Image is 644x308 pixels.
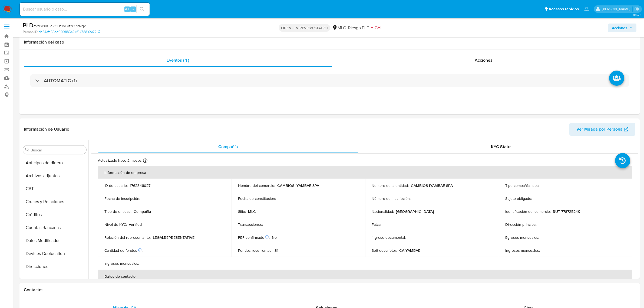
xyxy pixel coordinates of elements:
p: - [384,222,385,227]
a: da84cfa53be609885c24f6478810fc77 [39,29,100,34]
p: Ingresos mensuales : [104,261,139,266]
button: Archivos adjuntos [21,169,88,182]
span: HIGH [371,25,381,31]
p: Número de inscripción : [372,196,411,201]
p: [GEOGRAPHIC_DATA] [396,209,434,214]
button: Acciones [608,24,636,32]
p: spa [533,183,539,188]
p: Sí [275,248,278,253]
button: search-icon [136,5,147,13]
p: - [265,222,266,227]
span: KYC Status [491,144,513,150]
p: Transacciones : [238,222,263,227]
span: Alt [125,6,129,12]
p: Sitio : [238,209,246,214]
p: Tipo de entidad : [104,209,131,214]
span: Acciones [475,57,493,63]
p: - [141,261,142,266]
p: Soft descriptor : [372,248,397,253]
p: Dirección principal : [505,222,537,227]
p: No [272,235,277,240]
p: - [278,196,279,201]
p: Nacionalidad : [372,209,394,214]
span: Eventos ( 1 ) [167,57,189,63]
p: Fondos recurrentes : [238,248,272,253]
span: Acciones [612,24,627,32]
p: MLC [248,209,256,214]
p: Relación del representante : [104,235,151,240]
p: Nombre del comercio : [238,183,275,188]
button: Dispositivos Point [21,273,88,286]
span: # vd6PuK5rlYGDSwEyf3CP2Ngk [34,23,86,29]
p: PEP confirmado : [238,235,270,240]
p: Sujeto obligado : [505,196,532,201]
p: Identificación del comercio : [505,209,551,214]
button: Cruces y Relaciones [21,195,88,208]
p: Fatca : [372,222,381,227]
p: Actualizado hace 2 meses [98,158,142,163]
p: - [408,235,409,240]
th: Información de empresa [98,166,632,179]
b: Person ID [23,29,38,34]
p: aline.magdaleno@mercadolibre.com [602,6,632,12]
button: Anticipos de dinero [21,156,88,169]
a: Notificaciones [584,7,589,11]
input: Buscar usuario o caso... [20,6,150,13]
h3: AUTOMATIC (1) [44,78,77,84]
h1: Información de Usuario [24,127,69,132]
input: Buscar [31,148,84,153]
div: AUTOMATIC (1) [30,74,629,87]
span: Compañía [218,144,238,150]
p: Fecha de constitución : [238,196,276,201]
p: ID de usuario : [104,183,128,188]
p: - [145,248,146,253]
p: LEGALREPRESENTATIVE [153,235,194,240]
p: OPEN - IN REVIEW STAGE I [279,24,330,32]
p: Ingresos mensuales : [505,248,540,253]
p: - [534,196,535,201]
button: Cuentas Bancarias [21,221,88,234]
p: Fecha de inscripción : [104,196,140,201]
span: s [132,6,134,12]
button: Direcciones [21,260,88,273]
span: Riesgo PLD: [348,25,381,31]
div: MLC [332,25,346,31]
p: RUT 77872524K [553,209,580,214]
button: CBT [21,182,88,195]
button: Devices Geolocation [21,247,88,260]
button: Ver Mirada por Persona [569,123,635,136]
p: Tipo compañía : [505,183,530,188]
p: Nivel de KYC : [104,222,127,227]
p: Egresos mensuales : [505,235,539,240]
p: Ingreso documental : [372,235,406,240]
p: verified [129,222,142,227]
span: Accesos rápidos [549,6,579,12]
a: Salir [634,6,640,12]
p: CAIYAMBAE [399,248,420,253]
p: CAMBIOS IYAMBAE SPA [277,183,319,188]
p: - [541,235,542,240]
button: Buscar [25,148,29,152]
p: Cantidad de fondos : [104,248,143,253]
b: PLD [23,21,34,29]
p: - [142,196,143,201]
th: Datos de contacto [98,270,632,283]
p: - [542,248,543,253]
p: - [413,196,414,201]
h1: Contactos [24,287,635,293]
span: Ver Mirada por Persona [576,123,623,136]
h1: Información del caso [24,39,635,45]
p: CAMBIOS IYAMBAE SPA [411,183,453,188]
button: Datos Modificados [21,234,88,247]
button: Créditos [21,208,88,221]
p: 1762346027 [130,183,150,188]
p: Nombre de la entidad : [372,183,409,188]
p: Compañia [134,209,151,214]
